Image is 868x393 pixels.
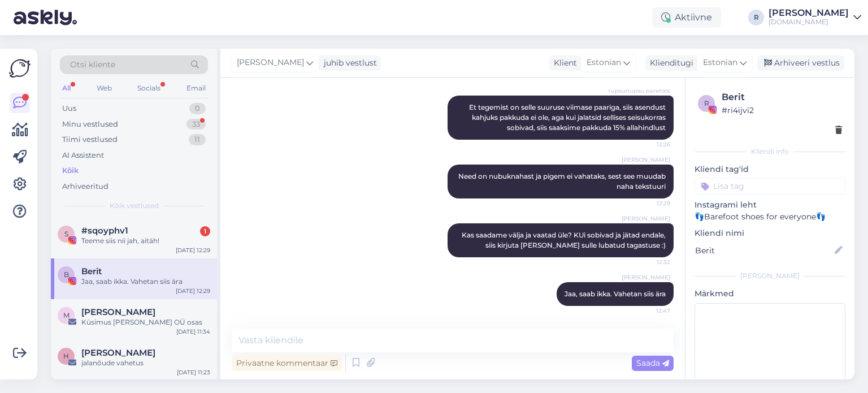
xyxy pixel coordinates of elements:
[695,178,845,195] input: Lisa tag
[607,87,670,95] span: Tupsunupsu barefoot
[186,119,206,130] div: 33
[81,307,155,317] span: Martin Laur
[458,172,667,191] span: Need on nubuknahast ja pigem ei vahataks, sest see muudab naha tekstuuri
[177,368,210,377] div: [DATE] 11:23
[232,356,342,371] div: Privaatne kommentaar
[176,287,210,295] div: [DATE] 12:29
[695,271,845,281] div: [PERSON_NAME]
[63,311,70,319] span: M
[462,231,667,249] span: Kas saadame välja ja vaatad üle? KUi sobivad ja jätad endale, siis kirjuta [PERSON_NAME] sulle lu...
[176,246,210,254] div: [DATE] 12:29
[769,8,861,27] a: [PERSON_NAME][DOMAIN_NAME]
[62,150,104,161] div: AI Assistent
[81,348,155,358] span: Helen Lepp
[94,81,114,96] div: Web
[622,156,670,164] span: [PERSON_NAME]
[189,103,206,114] div: 0
[636,358,669,368] span: Saada
[757,55,844,71] div: Arhiveeri vestlus
[237,57,304,69] span: [PERSON_NAME]
[549,57,577,69] div: Klient
[200,226,210,236] div: 1
[319,57,377,69] div: juhib vestlust
[622,273,670,282] span: [PERSON_NAME]
[695,211,845,223] p: 👣Barefoot shoes for everyone👣
[748,10,764,25] div: R
[176,327,210,336] div: [DATE] 11:34
[722,104,842,116] div: # ri4ijvi2
[135,81,163,96] div: Socials
[622,214,670,223] span: [PERSON_NAME]
[70,59,115,71] span: Otsi kliente
[62,103,76,114] div: Uus
[652,7,721,28] div: Aktiivne
[81,226,128,236] span: #sqoyphv1
[62,134,118,145] div: Tiimi vestlused
[81,277,210,287] div: Jaa, saab ikka. Vahetan siis ära
[628,140,670,149] span: 12:26
[722,90,842,104] div: Berit
[63,352,69,360] span: H
[64,270,69,279] span: B
[469,103,667,132] span: Et tegemist on selle suuruse viimase paariga, siis asendust kahjuks pakkuda ei ole, aga kui jalat...
[62,181,108,192] div: Arhiveeritud
[81,358,210,368] div: jalanõude vahetus
[645,57,693,69] div: Klienditugi
[60,81,73,96] div: All
[695,227,845,239] p: Kliendi nimi
[62,119,118,130] div: Minu vestlused
[628,306,670,315] span: 12:47
[110,201,159,211] span: Kõik vestlused
[628,258,670,266] span: 12:32
[9,58,31,79] img: Askly Logo
[81,317,210,327] div: Küsimus [PERSON_NAME] OÜ osas
[695,288,845,300] p: Märkmed
[81,266,102,277] span: Berit
[769,18,849,27] div: [DOMAIN_NAME]
[628,199,670,208] span: 12:29
[62,165,79,176] div: Kõik
[695,244,832,257] input: Lisa nimi
[189,134,206,145] div: 11
[769,8,849,18] div: [PERSON_NAME]
[184,81,208,96] div: Email
[704,99,709,107] span: r
[81,236,210,246] div: Teeme siis nii jah, aitäh!
[703,57,737,69] span: Estonian
[695,146,845,157] div: Kliendi info
[695,163,845,175] p: Kliendi tag'id
[64,230,68,238] span: s
[587,57,621,69] span: Estonian
[565,290,666,298] span: Jaa, saab ikka. Vahetan siis ära
[695,199,845,211] p: Instagrami leht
